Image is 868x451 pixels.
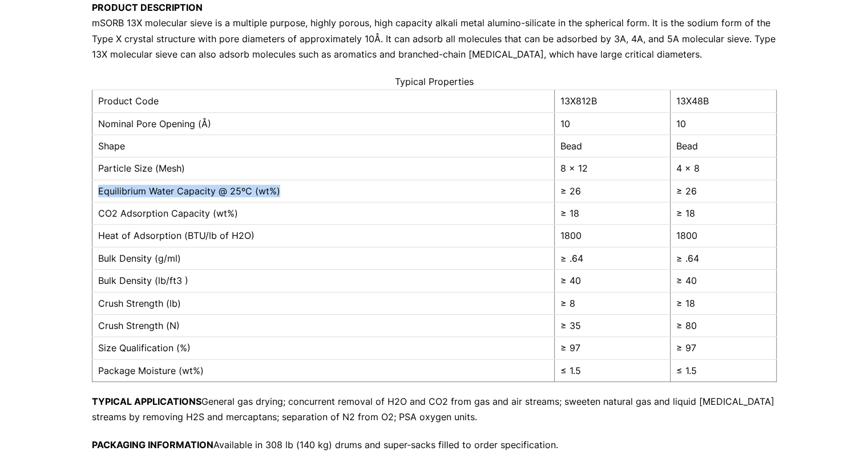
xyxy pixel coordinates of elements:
[670,135,776,157] td: Bead
[670,202,776,225] td: ≥ 18
[92,337,554,359] td: Size Qualification (%)
[554,359,670,381] td: ≤ 1.5
[92,112,554,135] td: Nominal Pore Opening (Å)
[554,270,670,292] td: ≥ 40
[670,337,776,359] td: ≥ 97
[670,112,776,135] td: 10
[670,359,776,381] td: ≤ 1.5
[670,225,776,247] td: 1800
[554,135,670,157] td: Bead
[554,292,670,314] td: ≥ 8
[554,337,670,359] td: ≥ 97
[92,315,554,337] td: Crush Strength (N)
[670,270,776,292] td: ≥ 40
[92,247,554,269] td: Bulk Density (g/ml)
[92,292,554,314] td: Crush Strength (lb)
[554,157,670,180] td: 8 x 12
[554,225,670,247] td: 1800
[554,180,670,202] td: ≥ 26
[554,202,670,225] td: ≥ 18
[670,292,776,314] td: ≥ 18
[92,90,554,112] td: Product Code
[92,2,203,13] strong: PRODUCT DESCRIPTION
[92,359,554,381] td: Package Moisture (wt%)
[92,157,554,180] td: Particle Size (Mesh)
[92,202,554,225] td: CO2 Adsorption Capacity (wt%)
[670,180,776,202] td: ≥ 26
[92,439,213,450] strong: PACKAGING INFORMATION
[554,247,670,269] td: ≥ .64
[92,396,201,407] strong: TYPICAL APPLICATIONS
[554,315,670,337] td: ≥ 35
[670,90,776,112] td: 13X48B
[92,270,554,292] td: Bulk Density (lb/ft3 )
[92,180,554,202] td: Equilibrium Water Capacity @ 25ºC (wt%)
[92,135,554,157] td: Shape
[670,247,776,269] td: ≥ .64
[670,157,776,180] td: 4 x 8
[92,225,554,247] td: Heat of Adsorption (BTU/lb of H2O)
[670,315,776,337] td: ≥ 80
[92,394,777,425] p: General gas drying; concurrent removal of H2O and CO2 from gas and air streams; sweeten natural g...
[554,112,670,135] td: 10
[554,90,670,112] td: 13X812B
[92,74,777,90] caption: Typical Properties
